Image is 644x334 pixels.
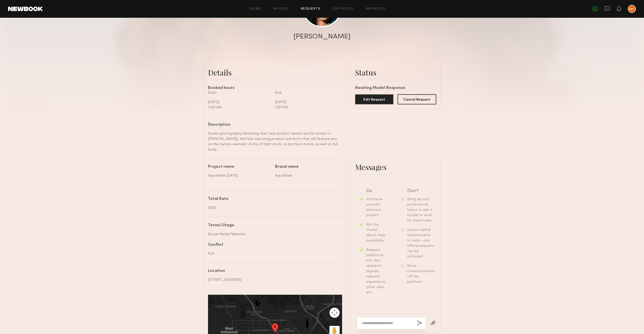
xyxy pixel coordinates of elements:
[333,7,354,11] a: Job Posts
[294,33,350,40] div: [PERSON_NAME]
[275,165,338,169] div: Brand name
[250,7,261,11] a: Home
[273,7,289,11] a: Models
[366,248,386,294] span: Request additional info, like updated digitals, relevant experience, other skills, etc.
[208,105,271,110] div: 11:00 AM
[355,162,436,172] div: Messages
[366,223,385,242] span: Ask the model about their availability.
[208,90,271,96] div: Start:
[275,90,338,96] div: End:
[208,86,342,90] div: Booked hours
[275,105,338,110] div: 1:00 PM
[208,205,338,211] div: $250
[366,198,383,217] span: Introduce yourself and your project.
[208,269,338,273] div: Location
[407,228,434,258] span: Expect verbal commitments to hold - only official requests can be enforced.
[366,188,386,195] div: Do
[208,131,338,152] div: Studio photography featuring their new product (water bottle similar to [PERSON_NAME]). We’ll be ...
[208,123,338,127] div: Description
[407,264,435,284] span: Move communications off the platform.
[208,243,338,247] div: Conflict
[407,198,432,222] span: Bring up non-professional topics or ask a model to work for free/trade.
[329,308,340,318] button: Map camera controls
[407,188,435,195] div: Don’t
[208,165,271,169] div: Project name
[355,67,436,78] div: Status
[301,7,320,11] a: Requests
[275,100,338,105] div: [DATE]
[208,173,271,178] div: AquaFlask [DATE]
[208,100,271,105] div: [DATE]
[208,67,342,78] div: Details
[355,94,394,104] button: Edit Request
[398,94,436,104] button: Cancel Request
[208,277,338,283] div: [STREET_ADDRESS]
[275,173,338,178] div: AquaFlask
[208,251,338,256] div: N/A
[208,232,338,237] div: Social Media/Website
[366,7,386,11] a: Favorites
[208,197,338,201] div: Total Rate
[355,86,436,90] div: Awaiting Model Response
[208,224,338,228] div: Terms/Usage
